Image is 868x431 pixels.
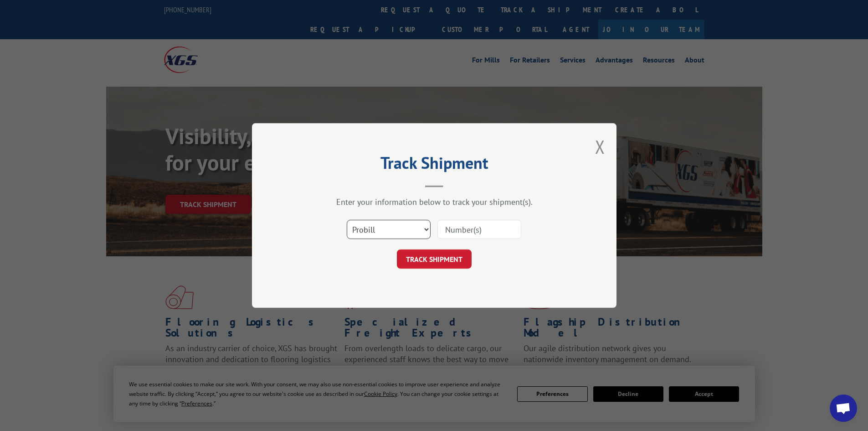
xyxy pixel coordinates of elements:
div: Enter your information below to track your shipment(s). [298,197,571,207]
input: Number(s) [437,220,521,239]
button: Close modal [595,135,605,159]
h2: Track Shipment [298,156,571,174]
div: Open chat [830,395,857,422]
button: TRACK SHIPMENT [397,249,472,269]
